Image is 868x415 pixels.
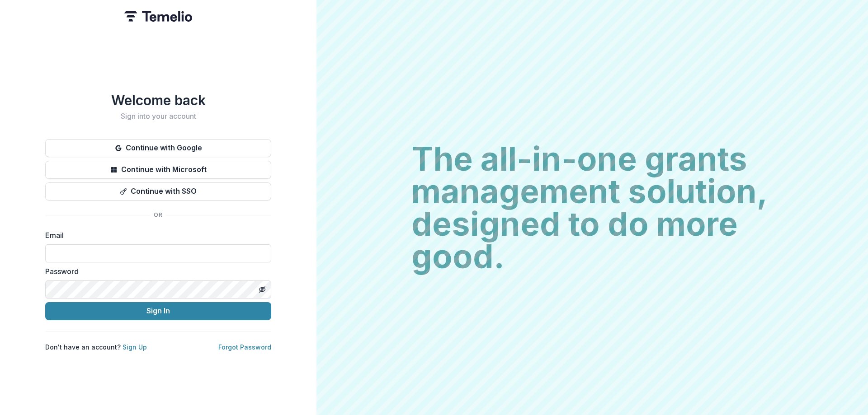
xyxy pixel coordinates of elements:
label: Email [45,230,266,241]
button: Continue with Google [45,139,271,157]
label: Password [45,266,266,277]
h1: Welcome back [45,92,271,108]
p: Don't have an account? [45,342,147,352]
button: Continue with SSO [45,182,271,201]
button: Toggle password visibility [255,282,269,297]
a: Sign Up [123,343,147,351]
button: Sign In [45,302,271,320]
img: Temelio [124,11,192,22]
button: Continue with Microsoft [45,161,271,179]
a: Forgot Password [218,343,271,351]
h2: Sign into your account [45,112,271,121]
